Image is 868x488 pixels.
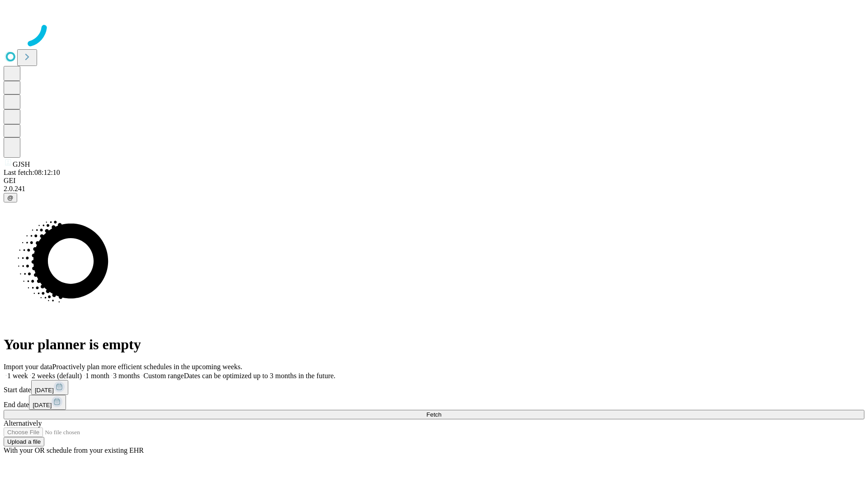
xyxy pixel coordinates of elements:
[4,169,60,176] span: Last fetch: 08:12:10
[52,363,242,371] span: Proactively plan more efficient schedules in the upcoming weeks.
[7,194,14,201] span: @
[29,395,66,410] button: [DATE]
[7,372,28,380] span: 1 week
[4,177,864,185] div: GEI
[32,372,82,380] span: 2 weeks (default)
[4,410,864,419] button: Fetch
[31,380,68,395] button: [DATE]
[4,363,52,371] span: Import your data
[4,419,42,427] span: Alternatively
[4,193,17,202] button: @
[113,372,140,380] span: 3 months
[184,372,335,380] span: Dates can be optimized up to 3 months in the future.
[4,437,44,446] button: Upload a file
[426,411,441,418] span: Fetch
[4,395,864,410] div: End date
[4,185,864,193] div: 2.0.241
[33,402,52,408] span: [DATE]
[85,372,109,380] span: 1 month
[4,380,864,395] div: Start date
[35,387,54,394] span: [DATE]
[143,372,184,380] span: Custom range
[4,446,144,454] span: With your OR schedule from your existing EHR
[4,336,864,353] h1: Your planner is empty
[13,160,30,168] span: GJSH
